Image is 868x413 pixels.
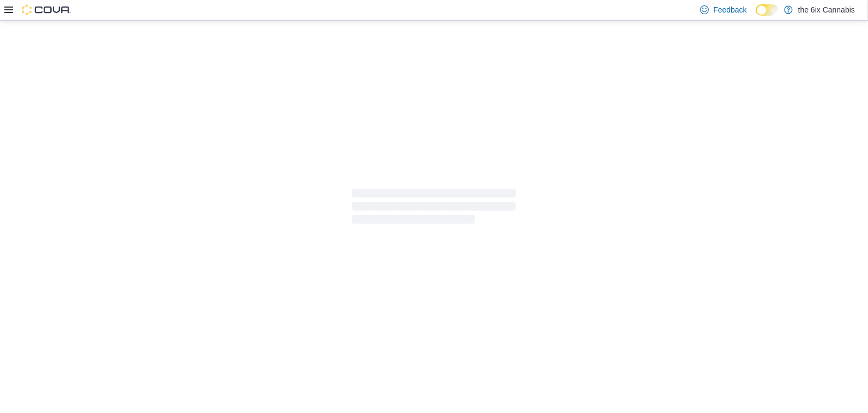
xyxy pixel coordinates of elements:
[713,4,746,15] span: Feedback
[22,4,71,15] img: Cova
[756,16,756,16] span: Dark Mode
[798,3,855,16] p: the 6ix Cannabis
[756,4,779,16] input: Dark Mode
[352,191,516,226] span: Loading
